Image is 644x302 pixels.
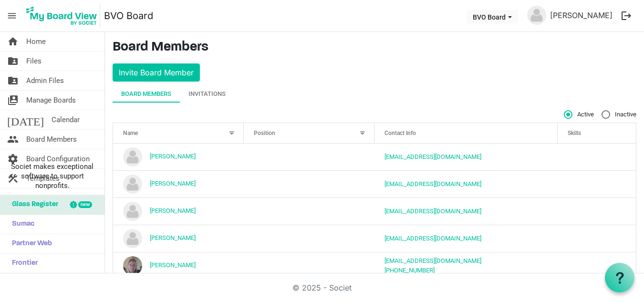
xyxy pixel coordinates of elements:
[7,110,44,129] span: [DATE]
[244,144,374,170] td: column header Position
[113,40,636,56] h3: Board Members
[113,198,244,225] td: Cathy Innes is template cell column header Name
[558,144,636,170] td: is template cell column header Skills
[113,252,244,279] td: Jayne Sutherland is template cell column header Name
[26,91,76,110] span: Manage Boards
[121,89,171,99] div: Board Members
[384,180,481,187] a: [EMAIL_ADDRESS][DOMAIN_NAME]
[113,170,244,198] td: Carolyn Letourneau is template cell column header Name
[26,130,77,149] span: Board Members
[384,257,481,264] a: [EMAIL_ADDRESS][DOMAIN_NAME]
[7,234,52,253] span: Partner Web
[23,4,104,28] a: My Board View Logo
[374,252,558,279] td: jsutherland@bvo.ca519-377-8353 is template cell column header Contact Info
[7,130,19,149] span: people
[292,283,352,292] a: © 2025 - Societ
[7,71,19,90] span: folder_shared
[384,267,435,274] a: [PHONE_NUMBER]
[7,149,19,168] span: settings
[384,130,416,136] span: Contact Info
[26,32,46,51] span: Home
[254,130,275,136] span: Position
[113,225,244,252] td: Diane Hamilton is template cell column header Name
[150,234,196,241] a: [PERSON_NAME]
[384,235,481,242] a: [EMAIL_ADDRESS][DOMAIN_NAME]
[150,261,196,269] a: [PERSON_NAME]
[244,198,374,225] td: column header Position
[374,170,558,198] td: executivedir@bvo.ca is template cell column header Contact Info
[616,6,636,26] button: logout
[188,89,226,99] div: Invitations
[374,198,558,225] td: boardchair@bvo.ca is template cell column header Contact Info
[244,252,374,279] td: column header Position
[7,52,19,71] span: folder_shared
[123,256,142,275] img: UTfCzewT5rXU4fD18_RCmd8NiOoEVvluYSMOXPyd4SwdCOh8sCAkHe7StodDouQN8cB_eyn1cfkqWhFEANIUxA_thumb.png
[602,110,636,119] span: Inactive
[384,153,481,160] a: [EMAIL_ADDRESS][DOMAIN_NAME]
[7,215,34,234] span: Sumac
[7,32,19,51] span: home
[123,130,138,136] span: Name
[244,225,374,252] td: column header Position
[3,7,21,25] span: menu
[558,252,636,279] td: is template cell column header Skills
[52,110,80,129] span: Calendar
[26,71,64,90] span: Admin Files
[150,180,196,187] a: [PERSON_NAME]
[113,144,244,170] td: Andrea Tang is template cell column header Name
[374,144,558,170] td: atang@bvo.ca is template cell column header Contact Info
[113,85,636,103] div: tab-header
[374,225,558,252] td: dianeehg@gmail.com is template cell column header Contact Info
[150,207,196,214] a: [PERSON_NAME]
[123,229,142,248] img: no-profile-picture.svg
[123,202,142,221] img: no-profile-picture.svg
[558,225,636,252] td: is template cell column header Skills
[564,110,594,119] span: Active
[150,153,196,160] a: [PERSON_NAME]
[527,6,546,25] img: no-profile-picture.svg
[558,170,636,198] td: is template cell column header Skills
[244,170,374,198] td: column header Position
[123,175,142,194] img: no-profile-picture.svg
[546,6,616,25] a: [PERSON_NAME]
[104,6,153,25] a: BVO Board
[78,201,92,208] div: new
[26,149,90,168] span: Board Configuration
[123,147,142,167] img: no-profile-picture.svg
[26,52,42,71] span: Files
[113,63,200,82] button: Invite Board Member
[7,254,38,273] span: Frontier
[7,195,58,214] span: Glass Register
[467,10,518,23] button: BVO Board dropdownbutton
[558,198,636,225] td: is template cell column header Skills
[7,91,19,110] span: switch_account
[23,4,100,28] img: My Board View Logo
[384,208,481,215] a: [EMAIL_ADDRESS][DOMAIN_NAME]
[568,130,581,136] span: Skills
[4,162,100,190] span: Societ makes exceptional software to support nonprofits.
